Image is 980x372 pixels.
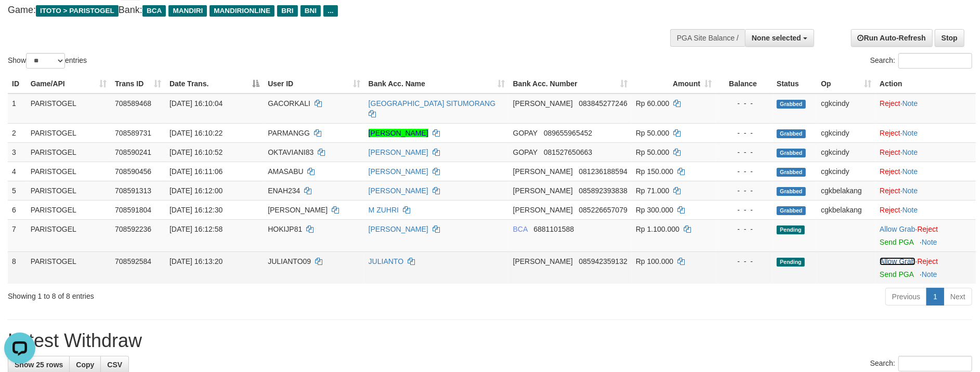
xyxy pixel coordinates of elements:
[369,225,428,233] a: [PERSON_NAME]
[817,181,876,200] td: cgkbelakang
[115,167,151,176] span: 708590456
[720,128,768,138] div: - - -
[903,148,918,156] a: Note
[513,148,538,156] span: GOPAY
[169,206,223,214] span: [DATE] 16:12:30
[903,99,918,108] a: Note
[636,99,670,108] span: Rp 60.000
[579,187,627,195] span: Copy 085892393838 to clipboard
[898,356,972,371] input: Search:
[513,257,573,265] span: [PERSON_NAME]
[27,94,111,124] td: PARISTOGEL
[165,74,264,94] th: Date Trans.: activate to sort column descending
[777,258,805,267] span: Pending
[115,187,151,195] span: 708591313
[636,257,673,265] span: Rp 100.000
[264,74,364,94] th: User ID: activate to sort column ascending
[544,129,592,137] span: Copy 089655965452 to clipboard
[513,99,573,108] span: [PERSON_NAME]
[369,206,399,214] a: M ZUHRI
[169,129,223,137] span: [DATE] 16:10:22
[636,129,670,137] span: Rp 50.000
[8,94,27,124] td: 1
[876,74,976,94] th: Action
[903,206,918,214] a: Note
[4,4,35,35] button: Open LiveChat chat widget
[880,225,917,233] span: ·
[876,251,976,284] td: ·
[277,5,297,17] span: BRI
[513,206,573,214] span: [PERSON_NAME]
[876,181,976,200] td: ·
[268,148,313,156] span: OKTAVIANI83
[922,238,937,246] a: Note
[369,257,403,265] a: JULIANTO
[720,166,768,177] div: - - -
[880,129,900,137] a: Reject
[268,99,310,108] span: GACORKALI
[111,74,165,94] th: Trans ID: activate to sort column ascending
[926,288,944,305] a: 1
[268,206,328,214] span: [PERSON_NAME]
[817,162,876,181] td: cgkcindy
[169,167,223,176] span: [DATE] 16:11:06
[579,99,627,108] span: Copy 083845277246 to clipboard
[670,29,745,47] div: PGA Site Balance /
[903,129,918,137] a: Note
[579,206,627,214] span: Copy 085226657079 to clipboard
[210,5,275,17] span: MANDIRIONLINE
[8,181,27,200] td: 5
[369,187,428,195] a: [PERSON_NAME]
[851,29,933,47] a: Run Auto-Refresh
[513,225,528,233] span: BCA
[777,129,806,138] span: Grabbed
[27,123,111,142] td: PARISTOGEL
[369,99,496,108] a: [GEOGRAPHIC_DATA] SITUMORANG
[636,167,673,176] span: Rp 150.000
[268,129,310,137] span: PARMANGG
[876,219,976,251] td: ·
[8,287,400,301] div: Showing 1 to 8 of 8 entries
[777,187,806,196] span: Grabbed
[27,200,111,219] td: PARISTOGEL
[169,187,223,195] span: [DATE] 16:12:00
[27,162,111,181] td: PARISTOGEL
[369,148,428,156] a: [PERSON_NAME]
[26,53,65,69] select: Showentries
[27,181,111,200] td: PARISTOGEL
[268,257,311,265] span: JULIANTO09
[636,148,670,156] span: Rp 50.000
[917,225,938,233] a: Reject
[944,288,972,305] a: Next
[880,187,900,195] a: Reject
[922,270,937,278] a: Note
[870,356,972,371] label: Search:
[716,74,773,94] th: Balance
[876,142,976,162] td: ·
[27,74,111,94] th: Game/API: activate to sort column ascending
[817,142,876,162] td: cgkcindy
[777,100,806,109] span: Grabbed
[903,167,918,176] a: Note
[880,148,900,156] a: Reject
[720,205,768,215] div: - - -
[115,148,151,156] span: 708590241
[115,129,151,137] span: 708589731
[745,29,814,47] button: None selected
[817,123,876,142] td: cgkcindy
[27,142,111,162] td: PARISTOGEL
[898,53,972,69] input: Search:
[777,168,806,177] span: Grabbed
[817,94,876,124] td: cgkcindy
[8,5,643,16] h4: Game: Bank:
[8,162,27,181] td: 4
[268,225,302,233] span: HOKIJP81
[880,206,900,214] a: Reject
[8,142,27,162] td: 3
[777,206,806,215] span: Grabbed
[8,53,87,69] label: Show entries
[8,330,972,351] h1: Latest Withdraw
[268,187,300,195] span: ENAH234
[169,257,223,265] span: [DATE] 16:13:20
[8,200,27,219] td: 6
